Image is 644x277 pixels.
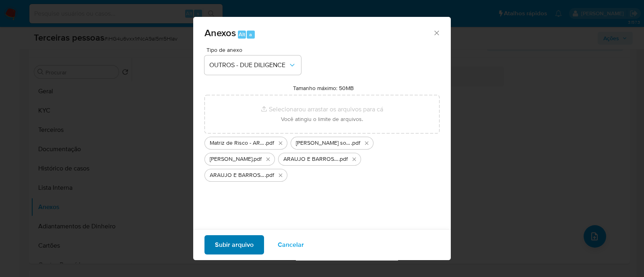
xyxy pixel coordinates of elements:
span: Matriz de Risco - ARAUJO E BARROSO CURSOS E EDITORACAO LTDA [210,139,265,147]
span: .pdf [339,155,348,163]
span: OUTROS - DUE DILIGENCE [209,61,288,69]
span: .pdf [265,171,274,179]
span: .pdf [351,139,360,147]
label: Tamanho máximo: 50MB [293,84,354,92]
span: [PERSON_NAME] softon [296,139,351,147]
span: ARAUJO E BARROSO CURSOS E EDITORACAO LTDA cnpj [210,171,265,179]
span: [PERSON_NAME] [210,155,252,163]
span: a [249,31,252,38]
span: .pdf [265,139,274,147]
span: Subir arquivo [215,236,254,254]
span: Tipo de anexo [206,47,303,53]
button: Cancelar [267,235,314,254]
button: Excluir DARLAN BARROSO softon.pdf [362,138,372,148]
span: ARAUJO E BARROSO CURSOS E EDITORACAO LTDA softon [283,155,339,163]
button: Excluir MARCO ANTONIO ARAUJO JUNIOR softon.pdf [263,154,273,164]
button: Excluir Matriz de Risco - ARAUJO E BARROSO CURSOS E EDITORACAO LTDA.pdf [276,138,285,148]
ul: Arquivos selecionados [204,133,440,182]
button: Excluir ARAUJO E BARROSO CURSOS E EDITORACAO LTDA cnpj.pdf [276,170,285,180]
span: Anexos [204,26,236,40]
button: Fechar [433,29,440,36]
span: Cancelar [278,236,304,254]
span: Alt [239,31,245,38]
button: OUTROS - DUE DILIGENCE [204,55,301,75]
button: Subir arquivo [204,235,264,254]
span: .pdf [252,155,262,163]
button: Excluir ARAUJO E BARROSO CURSOS E EDITORACAO LTDA softon.pdf [349,154,359,164]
